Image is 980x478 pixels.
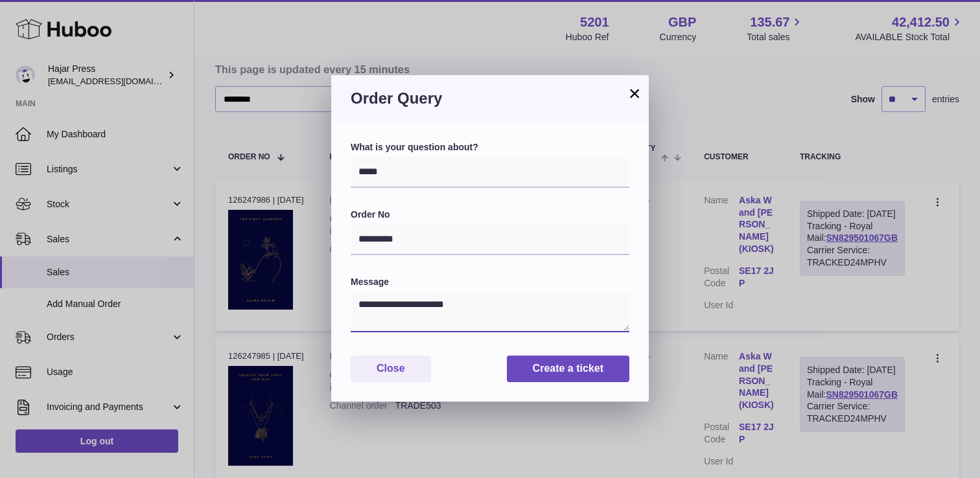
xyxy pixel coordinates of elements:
[627,85,642,101] button: ×
[351,356,431,382] button: Close
[351,141,629,154] label: What is your question about?
[507,356,629,382] button: Create a ticket
[351,88,629,109] h3: Order Query
[351,276,629,288] label: Message
[351,209,629,221] label: Order No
